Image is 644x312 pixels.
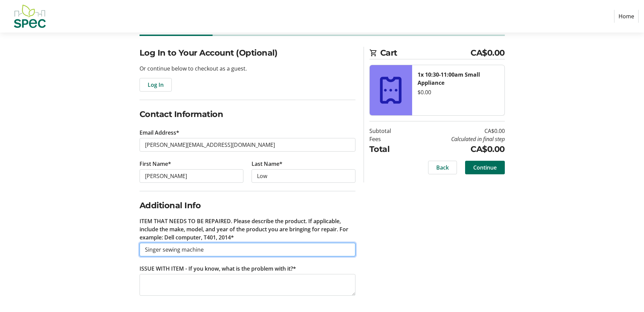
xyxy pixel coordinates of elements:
[140,129,179,137] label: Email Address*
[408,135,505,143] td: Calculated in final step
[148,81,164,89] span: Log In
[252,160,282,168] label: Last Name*
[369,127,408,135] td: Subtotal
[436,163,449,172] span: Back
[465,161,505,174] button: Continue
[140,64,355,73] p: Or continue below to checkout as a guest.
[614,10,639,23] a: Home
[380,47,471,59] span: Cart
[140,47,355,59] h2: Log In to Your Account (Optional)
[408,127,505,135] td: CA$0.00
[140,265,296,273] label: ISSUE WITH ITEM - If you know, what is the problem with it?*
[418,71,480,86] strong: 1x 10:30-11:00am Small Appliance
[428,161,457,174] button: Back
[369,143,408,155] td: Total
[140,108,355,120] h2: Contact Information
[473,163,497,172] span: Continue
[140,78,172,92] button: Log In
[418,88,499,96] div: $0.00
[140,160,171,168] label: First Name*
[471,47,505,59] span: CA$0.00
[5,3,54,30] img: SPEC's Logo
[369,135,408,143] td: Fees
[140,217,355,241] label: ITEM THAT NEEDS TO BE REPAIRED. Please describe the product. If applicable, include the make, mod...
[408,143,505,155] td: CA$0.00
[140,199,355,212] h2: Additional Info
